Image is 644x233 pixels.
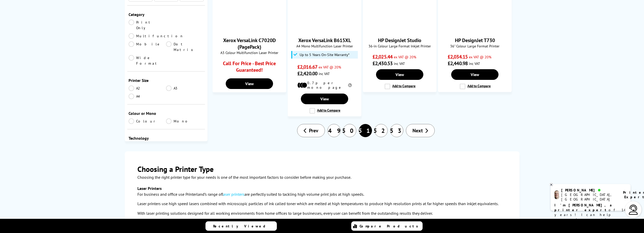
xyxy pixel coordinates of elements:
span: A3 Colour Multifunction Laser Printer [215,50,283,55]
h2: Choosing a Printer Type [137,164,507,174]
a: Dot Matrix [166,41,204,52]
a: Recently Viewed [205,221,277,231]
a: A3 [166,85,204,91]
span: 36-in Colour Large Format Inkjet Printer [366,44,434,48]
span: Technology [129,136,204,141]
a: laser printers [223,192,244,197]
li: 0.7p per mono page [297,81,352,90]
a: Xerox VersaLink B615XL [298,37,351,44]
span: £2,430.53 [372,60,392,67]
span: £2,034.15 [448,53,468,60]
a: 49 [327,124,341,137]
span: Recently Viewed [213,224,271,228]
span: Category [129,12,204,17]
a: 52 [375,124,388,137]
a: Xerox VersaLink C7020D (PagePack) [223,37,276,50]
span: Printer Size [129,78,204,83]
p: For business and office use Printerland’s range of are perfectly suited to tackling high volume p... [137,191,507,198]
p: Choosing the right printer type for your needs is one of the most important factors to consider b... [137,174,507,181]
span: £2,016.67 [297,64,317,70]
b: I'm [PERSON_NAME], a printer expert [554,203,613,212]
p: Laser printers use high speed lasers combined with microscopic particles of ink called toner whic... [137,200,507,207]
a: HP DesignJet T730 [455,37,495,44]
span: £2,025.44 [372,53,392,60]
a: 53 [390,124,403,137]
p: of 14 years! I can help you choose the right product [554,203,627,227]
div: Call For Price - Best Price Guaranteed! [222,60,277,76]
a: 50 [343,124,356,137]
a: View [451,69,498,80]
span: ex VAT @ 20% [319,65,341,69]
span: Prev [309,127,318,134]
label: Add to Compare [460,84,491,89]
a: A2 [129,85,166,91]
a: Mobile [129,41,166,52]
a: A4 [129,94,166,99]
span: inc VAT [319,71,330,76]
span: Compare Products [360,224,421,228]
span: ex VAT @ 20% [469,55,491,59]
a: Print Only [129,20,166,31]
span: A4 Mono Multifunction Laser Printer [290,44,359,48]
span: inc VAT [394,61,405,66]
a: Wide Format [129,55,166,66]
h3: Laser Printers [137,186,507,191]
label: Add to Compare [309,108,340,114]
span: £2,440.98 [448,60,468,67]
span: Colour or Mono [129,111,204,116]
img: ashley-livechat.png [554,190,559,199]
a: Colour [129,118,166,124]
a: Prev [297,124,325,137]
a: Compare Products [351,221,423,231]
a: View [376,69,423,80]
a: Multifunction [129,33,184,39]
a: View [301,94,348,104]
a: HP DesignJet Studio [378,37,421,44]
a: Next [406,124,435,137]
p: With laser printing solutions designed for all working environments from home offices to large bu... [137,210,507,217]
a: Mono [166,118,204,124]
span: £2,420.00 [297,70,317,77]
img: user-headset-light.svg [628,205,638,215]
a: View [226,78,273,89]
span: inc VAT [469,61,480,66]
span: Up to 5 Years On-Site Warranty* [300,53,349,57]
div: [PERSON_NAME] [561,188,617,192]
span: 36" Colour Large Format Printer [441,44,509,48]
span: Next [412,127,423,134]
span: ex VAT @ 20% [394,55,416,59]
div: [GEOGRAPHIC_DATA], [GEOGRAPHIC_DATA] [561,192,617,202]
label: Add to Compare [385,84,416,89]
